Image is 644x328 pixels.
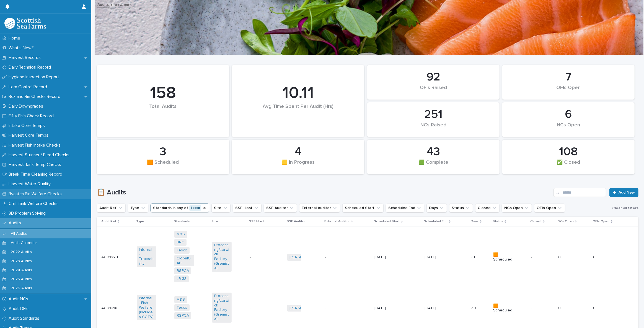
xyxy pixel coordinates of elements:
[6,296,33,302] p: Audit NCs
[151,204,209,212] button: Standards
[425,306,444,311] p: [DATE]
[299,204,340,212] button: External Auditor
[6,123,49,128] p: Intake Core Temps
[6,55,45,60] p: Harvest Records
[177,297,185,302] a: M&S
[6,306,33,311] p: Audit OFIs
[289,255,320,260] a: [PERSON_NAME]
[512,122,625,134] div: NCs Open
[493,252,513,262] p: 🟧 Scheduled
[97,204,126,212] button: Audit Ref
[6,113,58,119] p: Fifty Fish Check Record
[377,70,490,84] div: 92
[233,204,262,212] button: SSF Host
[106,160,220,171] div: 🟧 Scheduled
[241,145,355,159] div: 4
[475,204,500,212] button: Closed
[6,316,44,321] p: Audit Standards
[6,181,55,187] p: Harvest Water Quality
[610,204,638,212] button: Clear all filters
[177,232,185,237] a: M&S
[612,206,638,210] span: Clear all filters
[512,70,625,84] div: 7
[139,296,154,319] a: Internal - Fish Welfare (includes CCTV)
[6,277,36,282] p: 2025 Audits
[493,218,503,225] p: Status
[4,18,46,29] img: mMrefqRFQpe26GRNOUkG
[471,218,479,225] p: Days
[6,201,62,206] p: Chill Tank Welfare Checks
[558,305,562,311] p: 0
[534,204,565,212] button: OFIs Open
[249,218,264,225] p: SSF Host
[6,268,37,273] p: 2024 Audits
[374,218,400,225] p: Scheduled Start
[558,254,562,260] p: 0
[250,255,269,260] p: -
[531,306,551,311] p: -
[502,204,532,212] button: NCs Open
[593,218,609,225] p: OFIs Open
[512,160,625,171] div: ✅ Closed
[6,241,42,245] p: Audit Calendar
[512,145,625,159] div: 108
[177,256,192,265] a: GlobalGAP
[97,1,109,7] a: Audits
[609,188,638,197] a: Add New
[101,254,119,260] p: AUD1220
[6,94,65,99] p: Box and Bin Checks Record
[426,204,447,212] button: Days
[250,306,269,311] p: -
[97,189,551,197] h1: 📋 Audits
[101,305,118,311] p: AUD1216
[101,218,116,225] p: Audit Ref
[128,204,148,212] button: Type
[211,218,218,225] p: Site
[6,259,36,264] p: 2023 Audits
[177,277,187,281] a: LR-33
[531,218,542,225] p: Closed
[6,74,64,80] p: Hygiene Inspection Report
[558,218,574,225] p: NCs Open
[6,211,50,216] p: 8D Problem Solving
[531,255,551,260] p: -
[593,305,597,311] p: 0
[325,305,327,311] p: -
[449,204,473,212] button: Status
[6,152,74,158] p: Harvest Stunner / Bleed Checks
[6,286,37,291] p: 2026 Audits
[554,188,606,197] input: Search
[377,145,490,159] div: 43
[425,255,444,260] p: [DATE]
[241,104,355,121] div: Avg Time Spent Per Audit (Hrs)
[6,250,36,254] p: 2022 Audits
[6,104,48,109] p: Daily Downgrades
[289,306,320,311] a: [PERSON_NAME]
[6,45,38,51] p: What's New?
[6,84,51,90] p: Item Control Record
[97,227,638,288] tr: AUD1220AUD1220 Internal - Traceability M&S BRC Tesco GlobalGAP RSPCA LR-33 Processing/Lerwick Fac...
[177,269,189,273] a: RSPCA
[106,145,220,159] div: 3
[136,218,144,225] p: Type
[241,83,355,103] div: 10.11
[106,104,220,121] div: Total Audits
[214,243,229,271] a: Processing/Lerwick Factory (Gremista)
[174,218,190,225] p: Standards
[211,204,231,212] button: Site
[6,231,31,236] p: All Audits
[377,85,490,97] div: OFIs Raised
[6,133,53,138] p: Harvest Core Temps
[377,160,490,171] div: 🟩 Complete
[6,220,25,226] p: Audits
[342,204,384,212] button: Scheduled Start
[593,254,597,260] p: 0
[241,160,355,171] div: 🟨 In Progress
[374,306,394,311] p: [DATE]
[6,36,25,41] p: Home
[471,254,476,260] p: 31
[512,85,625,97] div: OFIs Open
[6,162,66,167] p: Harvest Tank Temp Checks
[214,294,229,322] a: Processing/Lerwick Factory (Gremista)
[6,172,67,177] p: Break Time Cleaning Record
